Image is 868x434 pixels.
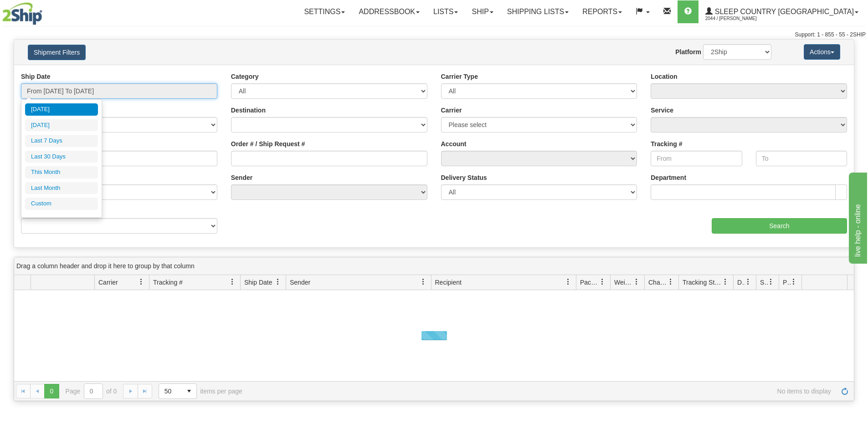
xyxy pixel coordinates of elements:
[465,0,500,23] a: Ship
[231,72,259,81] label: Category
[705,14,774,23] span: 2044 / [PERSON_NAME]
[783,278,791,287] span: Pickup Status
[25,103,98,116] li: [DATE]
[297,0,352,23] a: Settings
[786,274,801,290] a: Pickup Status filter column settings
[25,135,98,147] li: Last 7 Days
[426,0,465,23] a: Lists
[25,119,98,132] li: [DATE]
[416,274,431,290] a: Sender filter column settings
[760,278,768,287] span: Shipment Issues
[847,170,867,263] iframe: chat widget
[699,0,865,23] a: Sleep Country [GEOGRAPHIC_DATA] 2044 / [PERSON_NAME]
[756,151,847,166] input: To
[270,274,286,290] a: Ship Date filter column settings
[290,278,310,287] span: Sender
[25,151,98,163] li: Last 30 Days
[225,274,240,290] a: Tracking # filter column settings
[580,278,599,287] span: Packages
[244,278,272,287] span: Ship Date
[21,72,51,81] label: Ship Date
[164,387,176,396] span: 50
[159,383,242,399] span: items per page
[2,31,866,39] div: Support: 1 - 855 - 55 - 2SHIP
[98,278,118,287] span: Carrier
[575,0,629,23] a: Reports
[737,278,745,287] span: Delivery Status
[595,274,610,290] a: Packages filter column settings
[651,72,677,81] label: Location
[435,278,462,287] span: Recipient
[134,274,149,290] a: Carrier filter column settings
[231,173,252,182] label: Sender
[352,0,426,23] a: Addressbook
[713,8,854,15] span: Sleep Country [GEOGRAPHIC_DATA]
[25,182,98,194] li: Last Month
[441,106,462,115] label: Carrier
[441,139,467,148] label: Account
[159,383,197,399] span: Page sizes drop down
[560,274,576,290] a: Recipient filter column settings
[651,139,682,148] label: Tracking #
[712,218,847,234] input: Search
[740,274,756,290] a: Delivery Status filter column settings
[7,5,84,16] div: live help - online
[25,166,98,179] li: This Month
[25,198,98,210] li: Custom
[718,274,733,290] a: Tracking Status filter column settings
[663,274,678,290] a: Charge filter column settings
[837,384,852,398] a: Refresh
[804,44,840,60] button: Actions
[44,384,59,398] span: Page 0
[231,139,305,148] label: Order # / Ship Request #
[675,47,701,56] label: Platform
[28,45,86,60] button: Shipment Filters
[651,106,673,115] label: Service
[629,274,644,290] a: Weight filter column settings
[441,173,487,182] label: Delivery Status
[683,278,722,287] span: Tracking Status
[763,274,779,290] a: Shipment Issues filter column settings
[651,173,686,182] label: Department
[66,383,117,399] span: Page of 0
[651,151,742,166] input: From
[648,278,668,287] span: Charge
[182,384,196,398] span: select
[255,388,831,395] span: No items to display
[153,278,183,287] span: Tracking #
[441,72,478,81] label: Carrier Type
[2,2,42,25] img: logo2044.jpg
[14,257,854,275] div: grid grouping header
[231,106,266,115] label: Destination
[500,0,575,23] a: Shipping lists
[614,278,633,287] span: Weight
